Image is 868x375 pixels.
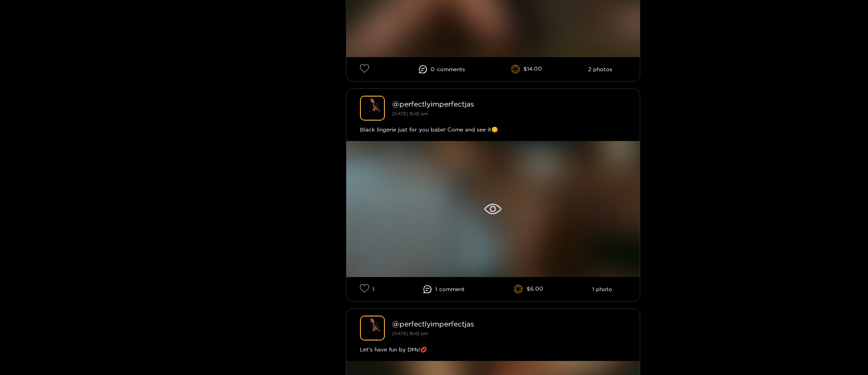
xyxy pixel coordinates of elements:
div: @ perfectlyimperfectjas [392,100,626,108]
img: perfectlyimperfectjas [360,316,385,341]
div: @ perfectlyimperfectjas [392,320,626,328]
li: 1 photo [592,286,612,292]
span: comment [439,286,465,292]
small: [DATE] 18:42 pm [392,111,428,116]
li: 0 [419,65,465,73]
div: Black lingerie just for you babe! Come and see it😋 [360,125,626,134]
li: 1 [423,285,465,293]
li: 2 photos [588,66,612,73]
li: 1 [360,284,374,294]
div: Let's have fun by DMs!💋 [360,345,626,354]
li: $14.00 [511,65,542,74]
span: comment s [437,66,465,73]
li: $6.00 [514,285,543,294]
small: [DATE] 18:42 pm [392,331,428,336]
img: perfectlyimperfectjas [360,96,385,121]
